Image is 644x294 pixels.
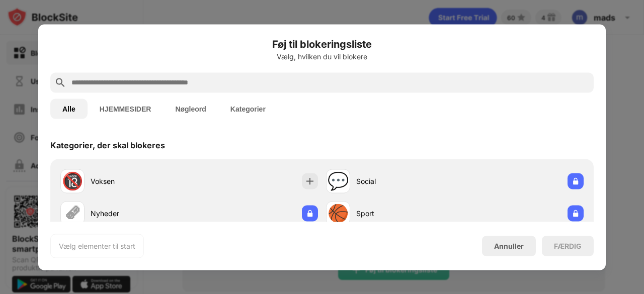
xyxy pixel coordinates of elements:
[50,99,88,119] button: Alle
[494,242,524,250] div: Annuller
[50,52,594,60] div: Vælg, hvilken du vil blokere
[328,171,349,191] div: 💬
[59,241,135,251] div: Vælg elementer til start
[91,208,189,219] div: Nyheder
[64,203,81,224] div: 🗞
[163,99,218,119] button: Nøgleord
[54,76,66,88] img: search.svg
[62,171,83,191] div: 🔞
[50,36,594,51] h6: Føj til blokeringsliste
[50,140,165,150] div: Kategorier, der skal blokeres
[554,242,582,250] div: FÆRDIG
[218,99,278,119] button: Kategorier
[88,99,164,119] button: HJEMMESIDER
[356,176,455,186] div: Social
[91,176,189,186] div: Voksen
[328,203,349,224] div: 🏀
[356,208,455,219] div: Sport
